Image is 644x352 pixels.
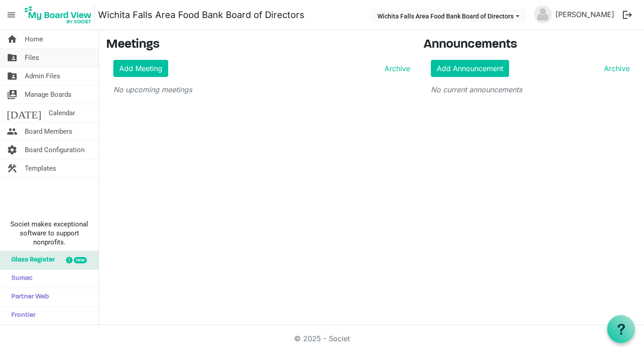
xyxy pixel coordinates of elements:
span: Frontier [7,307,36,325]
span: Societ makes exceptional software to support nonprofits. [4,220,94,247]
span: settings [7,141,18,159]
span: Partner Web [7,288,49,306]
a: Wichita Falls Area Food Bank Board of Directors [98,6,304,24]
a: Archive [381,63,410,74]
span: people [7,122,18,140]
h3: Meetings [106,37,410,53]
span: Board Configuration [25,141,85,159]
span: switch_account [7,86,18,104]
span: Manage Boards [25,86,72,104]
a: Add Announcement [431,60,509,77]
span: Home [25,30,43,48]
span: Sumac [7,270,32,288]
span: folder_shared [7,49,18,67]
span: Board Members [25,122,72,140]
button: logout [618,5,637,24]
a: My Board View Logo [22,4,98,26]
span: Admin Files [25,67,60,85]
button: Wichita Falls Area Food Bank Board of Directors dropdownbutton [371,9,525,22]
a: Archive [600,63,630,74]
a: [PERSON_NAME] [552,5,618,23]
span: Glass Register [7,251,55,269]
span: Templates [25,159,56,177]
span: [DATE] [7,104,41,122]
h3: Announcements [424,37,637,53]
span: menu [3,6,20,23]
div: new [74,257,87,263]
span: Files [25,49,39,67]
a: © 2025 - Societ [294,334,350,343]
p: No upcoming meetings [113,84,410,95]
span: Calendar [49,104,75,122]
a: Add Meeting [113,60,168,77]
span: construction [7,159,18,177]
span: folder_shared [7,67,18,85]
img: My Board View Logo [22,4,94,26]
p: No current announcements [431,84,630,95]
img: no-profile-picture.svg [534,5,552,23]
span: home [7,30,18,48]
